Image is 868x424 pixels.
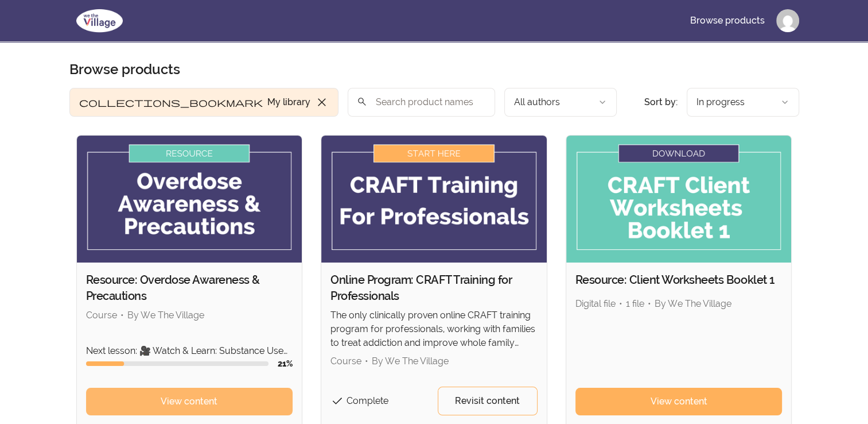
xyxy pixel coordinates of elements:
[330,394,344,408] span: check
[69,7,130,34] img: We The Village logo
[69,60,180,79] h2: Browse products
[315,95,329,109] span: close
[69,88,338,117] button: Filter by My library
[330,272,538,304] h2: Online Program: CRAFT Training for Professionals
[438,387,538,415] a: Revisit content
[776,9,799,32] img: Profile image for Amy Steele
[651,395,707,408] span: View content
[278,359,293,368] span: 21 %
[365,356,368,367] span: •
[86,344,293,358] p: Next lesson: 🎥 Watch & Learn: Substance Use Landscape
[347,395,388,406] span: Complete
[86,310,117,321] span: Course
[566,136,792,263] img: Product image for Resource: Client Worksheets Booklet 1
[681,7,774,34] a: Browse products
[626,298,644,309] span: 1 file
[330,309,538,350] p: The only clinically proven online CRAFT training program for professionals, working with families...
[330,356,361,367] span: Course
[86,361,269,366] div: Course progress
[348,88,495,117] input: Search product names
[648,298,651,309] span: •
[681,7,799,34] nav: Main
[575,388,783,415] a: View content
[619,298,622,309] span: •
[127,310,204,321] span: By We The Village
[655,298,731,309] span: By We The Village
[77,136,302,263] img: Product image for Resource: Overdose Awareness & Precautions
[161,395,217,408] span: View content
[575,272,783,288] h2: Resource: Client Worksheets Booklet 1
[504,88,617,117] button: Filter by author
[357,94,367,110] span: search
[86,388,293,415] a: View content
[372,356,449,367] span: By We The Village
[321,136,547,263] img: Product image for Online Program: CRAFT Training for Professionals
[86,272,293,304] h2: Resource: Overdose Awareness & Precautions
[120,310,124,321] span: •
[687,88,799,117] button: Product sort options
[79,95,263,109] span: collections_bookmark
[575,298,616,309] span: Digital file
[644,97,678,107] span: Sort by:
[455,394,520,408] span: Revisit content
